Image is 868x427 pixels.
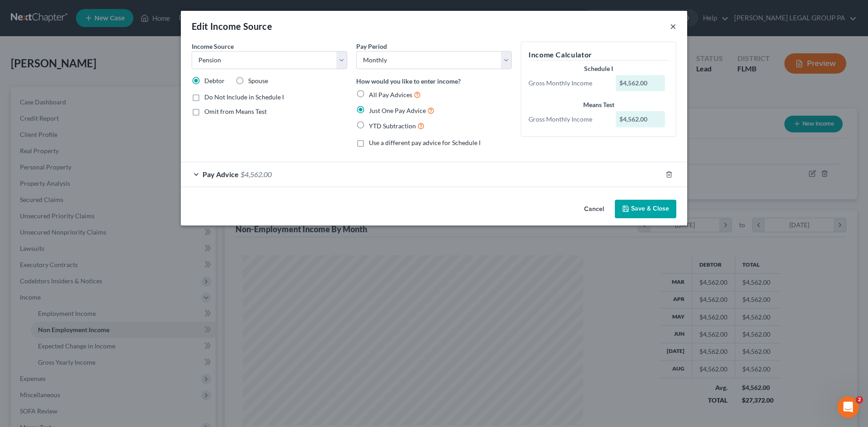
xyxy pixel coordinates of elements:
button: Cancel [577,201,611,219]
button: × [670,21,676,32]
div: Gross Monthly Income [524,79,611,88]
span: Just One Pay Advice [369,107,426,114]
div: $4,562.00 [616,111,665,127]
div: Edit Income Source [192,20,272,33]
iframe: Intercom live chat [837,396,859,418]
span: 2 [856,396,863,404]
span: $4,562.00 [241,170,272,178]
span: Use a different pay advice for Schedule I [369,139,481,146]
span: Omit from Means Test [204,108,267,115]
span: Debtor [204,77,225,84]
span: Do Not Include in Schedule I [204,93,284,101]
div: Means Test [528,100,669,109]
button: Save & Close [615,200,676,219]
span: All Pay Advices [369,91,412,99]
span: YTD Subtraction [369,122,416,130]
div: Gross Monthly Income [524,115,611,124]
span: Income Source [192,42,234,50]
span: Spouse [248,77,268,84]
div: $4,562.00 [616,75,665,91]
label: Pay Period [356,42,387,51]
div: Schedule I [528,64,669,73]
span: Pay Advice [203,170,239,178]
h5: Income Calculator [528,49,669,61]
label: How would you like to enter income? [356,76,461,86]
